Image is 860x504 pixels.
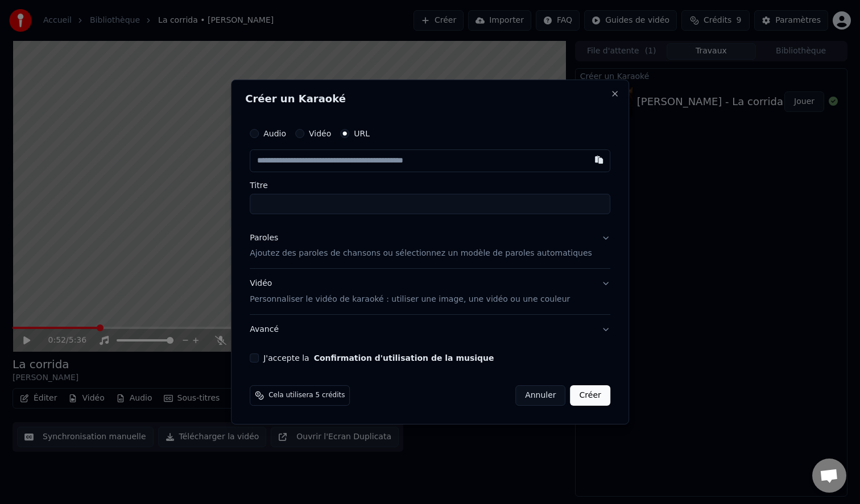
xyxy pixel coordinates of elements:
label: Titre [250,181,610,189]
button: VidéoPersonnaliser le vidéo de karaoké : utiliser une image, une vidéo ou une couleur [250,269,610,315]
label: URL [354,130,370,138]
button: ParolesAjoutez des paroles de chansons ou sélectionnez un modèle de paroles automatiques [250,223,610,269]
span: Cela utilisera 5 crédits [268,391,345,400]
button: Créer [570,385,610,406]
label: Audio [263,130,286,138]
h2: Créer un Karaoké [245,94,615,104]
button: Annuler [515,385,565,406]
div: Paroles [250,232,278,244]
label: Vidéo [309,130,331,138]
p: Ajoutez des paroles de chansons ou sélectionnez un modèle de paroles automatiques [250,248,592,260]
p: Personnaliser le vidéo de karaoké : utiliser une image, une vidéo ou une couleur [250,294,570,305]
div: Vidéo [250,278,570,306]
button: J'accepte la [314,354,494,362]
label: J'accepte la [263,354,494,362]
button: Avancé [250,315,610,344]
